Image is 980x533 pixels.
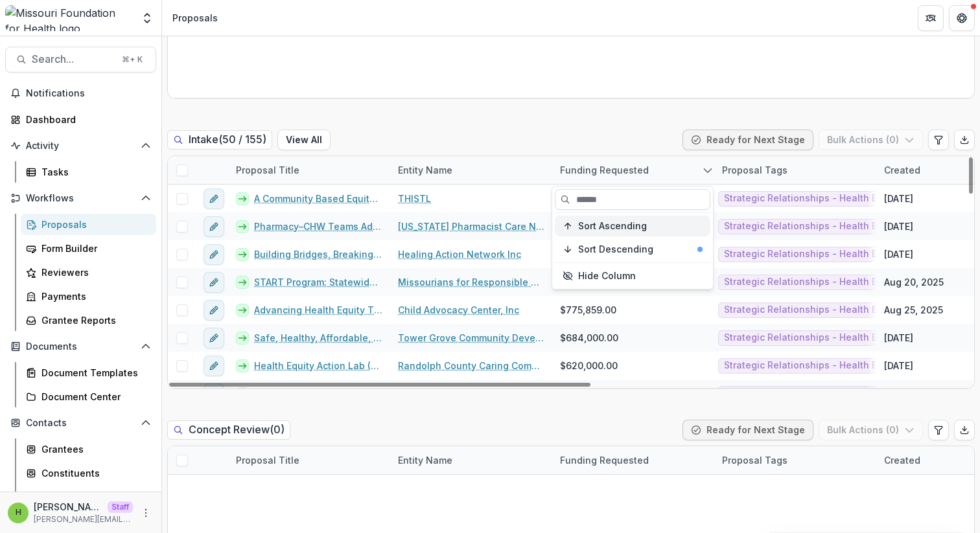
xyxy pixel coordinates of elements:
a: Tower Grove Community Development Corp [398,331,544,345]
button: Bulk Actions (0) [819,420,923,440]
div: Funding Requested [552,446,714,474]
div: Proposal Tags [714,453,795,467]
div: Created [876,163,928,177]
div: Entity Name [390,156,552,184]
div: Proposal Tags [714,446,876,474]
button: Partners [918,5,944,31]
div: Aug 20, 2025 [884,275,944,289]
button: edit [204,356,224,376]
a: THISTL [398,192,431,205]
button: Sort Ascending [555,216,710,236]
a: Payments [21,286,156,307]
button: edit [204,300,224,321]
div: Proposals [41,218,146,231]
button: edit [204,188,224,209]
div: Payments [41,289,146,303]
button: Open Activity [5,135,156,156]
div: [DATE] [884,247,913,261]
a: Constituents [21,462,156,484]
img: Missouri Foundation for Health logo [5,5,133,31]
div: Document Center [41,390,146,403]
button: Open Workflows [5,188,156,209]
button: Open Contacts [5,413,156,433]
div: Entity Name [390,446,552,474]
div: Constituents [41,466,146,480]
h2: Concept Review ( 0 ) [167,420,290,439]
button: edit [204,272,224,293]
div: Grantees [41,442,146,456]
span: Documents [26,341,135,352]
span: $684,000.00 [560,331,618,345]
p: [PERSON_NAME][EMAIL_ADDRESS][DOMAIN_NAME] [34,514,133,525]
div: Tasks [41,165,146,179]
div: Reviewers [41,266,146,279]
div: Funding Requested [552,156,714,184]
a: Health Equity Action Lab (HEAL) [254,359,382,372]
a: Grantee Reports [21,310,156,331]
a: Pharmacy–CHW Teams Advancing Health Equity for Patients with [MEDICAL_DATA] through Continuous Gl... [254,220,382,233]
span: Sort Descending [578,244,653,255]
button: Get Help [949,5,975,31]
button: Open entity switcher [138,5,156,31]
div: Himanshu [16,508,21,517]
button: Search... [5,47,156,73]
a: Reviewers [21,262,156,283]
a: A Community Based Equitable Housing Future for [DEMOGRAPHIC_DATA] St. Louisans [254,192,382,205]
a: Child Advocacy Center, Inc [398,303,519,317]
nav: breadcrumb [167,8,223,27]
div: Document Templates [41,366,146,380]
span: Activity [26,141,135,152]
span: $775,859.00 [560,303,616,317]
div: Grantee Reports [41,313,146,327]
div: Aug 25, 2025 [884,303,943,317]
button: Edit table settings [928,130,949,150]
svg: sorted descending [703,165,713,176]
a: [US_STATE] Pharmacist Care Network LLC [398,220,544,233]
a: Advancing Health Equity Through Multidisciplinary Training to Strengthen [MEDICAL_DATA] Response [254,303,382,317]
div: Entity Name [390,163,460,177]
div: ⌘ + K [119,52,145,67]
button: edit [204,328,224,348]
div: Proposal Title [228,156,390,184]
div: Proposal Tags [714,156,876,184]
button: More [138,505,154,521]
p: [PERSON_NAME] [34,500,102,514]
p: Staff [108,501,133,513]
div: [DATE] [884,331,913,345]
button: View All [277,130,331,150]
button: edit [204,216,224,237]
span: Workflows [26,193,135,204]
div: [DATE] [884,220,913,233]
button: Ready for Next Stage [682,420,813,440]
button: Notifications [5,83,156,104]
div: Proposal Title [228,163,307,177]
div: Dashboard [26,113,146,126]
button: Edit table settings [928,420,949,440]
span: Notifications [26,88,151,99]
button: Bulk Actions (0) [819,130,923,150]
a: Healing Action Network Inc [398,247,521,261]
div: Funding Requested [552,163,657,177]
div: [DATE] [884,387,913,400]
h2: Intake ( 50 / 155 ) [167,130,272,149]
div: Proposal Title [228,446,390,474]
span: Sort Ascending [578,221,647,232]
div: Proposal Title [228,453,307,467]
a: Proposals [21,214,156,235]
a: Building Bridges, Breaking Barriers: [US_STATE]’s Survivor-Led Anti-Trafficking Initiative [254,247,382,261]
a: Form Builder [21,238,156,259]
button: Hide Column [555,266,710,286]
a: Randolph County Caring Community Inc [398,359,544,372]
button: Export table data [954,420,975,440]
a: Safe, Healthy, Affordable, Resilient, Communities (SHARC) [254,331,382,345]
div: [DATE] [884,359,913,372]
button: Sort Descending [555,239,710,260]
div: Proposal Tags [714,163,795,177]
a: Grantees [21,438,156,460]
div: Communications [41,490,146,504]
